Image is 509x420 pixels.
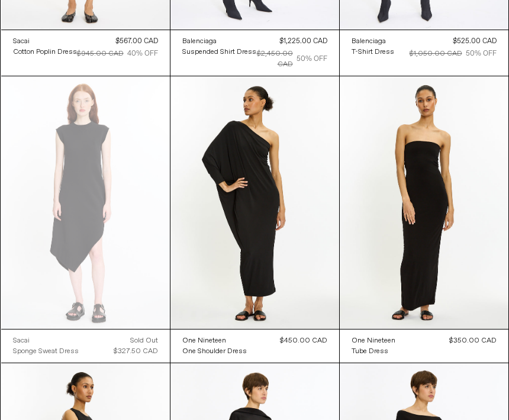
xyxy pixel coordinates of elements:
[352,47,394,57] div: T-Shirt Dress
[352,47,394,57] a: T-Shirt Dress
[130,335,158,346] div: Sold out
[182,47,256,57] a: Suspended Shirt Dress
[280,335,327,346] div: $450.00 CAD
[13,347,79,357] div: Sponge Sweat Dress
[410,49,462,59] div: $1,050.00 CAD
[182,37,217,47] div: Balenciaga
[182,336,226,346] div: One Nineteen
[352,36,394,47] a: Balenciaga
[170,76,339,329] img: One Shoulder Dress
[1,76,170,329] img: Sacai Sponge Sweat Dress
[13,336,30,346] div: Sacai
[182,36,256,47] a: Balenciaga
[182,347,247,357] div: One Shoulder Dress
[127,49,158,59] div: 40% OFF
[352,347,388,357] div: Tube Dress
[279,36,327,47] div: $1,225.00 CAD
[449,335,497,346] div: $350.00 CAD
[13,37,30,47] div: Sacai
[352,335,395,346] a: One Nineteen
[182,346,247,357] a: One Shoulder Dress
[352,336,395,346] div: One Nineteen
[114,346,158,357] div: $327.50 CAD
[340,76,508,329] img: One Nineteen Tube Dress
[13,47,77,57] div: Cotton Poplin Dress
[352,37,386,47] div: Balenciaga
[182,335,247,346] a: One Nineteen
[13,47,77,57] a: Cotton Poplin Dress
[13,36,77,47] a: Sacai
[77,49,124,59] div: $945.00 CAD
[115,36,158,47] div: $567.00 CAD
[182,47,256,57] div: Suspended Shirt Dress
[13,346,79,357] a: Sponge Sweat Dress
[453,36,497,47] div: $525.00 CAD
[466,49,497,59] div: 50% OFF
[352,346,395,357] a: Tube Dress
[297,54,327,64] div: 50% OFF
[256,49,293,70] div: $2,450.00 CAD
[13,335,79,346] a: Sacai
